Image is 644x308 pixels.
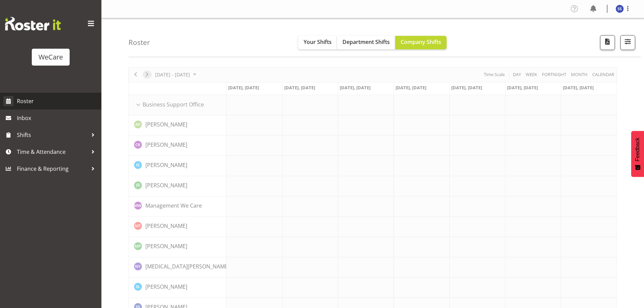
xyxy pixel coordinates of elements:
span: Roster [17,96,98,106]
button: Department Shifts [337,36,395,49]
h4: Roster [128,39,150,46]
button: Company Shifts [395,36,447,49]
button: Your Shifts [298,36,337,49]
span: Time & Attendance [17,147,88,157]
span: Finance & Reporting [17,164,88,174]
span: Shifts [17,130,88,140]
img: Rosterit website logo [5,17,61,30]
button: Filter Shifts [620,35,635,50]
button: Download a PDF of the roster according to the set date range. [600,35,615,50]
div: WeCare [39,52,63,62]
span: Your Shifts [304,38,332,46]
img: savita-savita11083.jpg [616,5,624,13]
span: Department Shifts [342,38,390,46]
button: Feedback - Show survey [631,131,644,177]
span: Feedback [635,138,641,161]
span: Company Shifts [401,38,441,46]
span: Inbox [17,113,98,123]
